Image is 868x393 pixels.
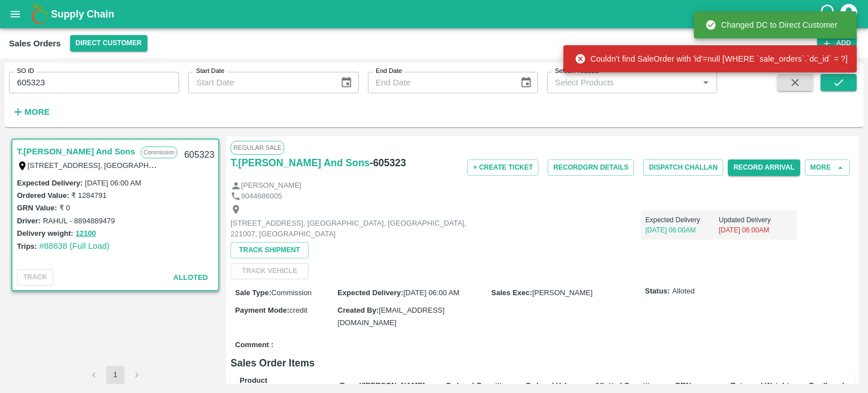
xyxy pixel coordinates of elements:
[289,306,307,314] span: credit
[17,191,69,200] label: Ordered Value:
[177,142,221,169] div: 605323
[231,155,370,171] a: T.[PERSON_NAME] And Sons
[368,72,511,93] input: End Date
[71,191,106,200] label: ₹ 1284791
[76,227,96,240] button: 12100
[241,191,282,202] p: 9044686005
[819,4,839,24] div: customer-support
[17,204,57,212] label: GRN Value:
[17,217,41,225] label: Driver:
[575,49,848,69] div: Couldn't find SaleOrder with 'id'=null [WHERE `sale_orders`.`dc_id` = ?]
[645,225,719,235] p: [DATE] 06:00AM
[594,381,654,390] b: Allotted Quantity
[141,146,177,158] p: Commission
[376,67,402,76] label: End Date
[51,8,114,20] b: Supply Chain
[728,159,800,176] button: Record Arrival
[491,288,532,297] label: Sales Exec :
[555,67,599,76] label: Select Products
[83,366,147,384] nav: pagination navigation
[17,242,37,251] label: Trips:
[28,3,51,25] img: logo
[17,67,34,76] label: SO ID
[370,155,406,171] h6: - 605323
[70,35,147,51] button: Select DC
[809,381,845,390] b: Gap(Loss)
[719,215,792,225] p: Updated Delivery
[336,72,357,93] button: Choose date
[24,107,50,116] strong: More
[241,180,302,191] p: [PERSON_NAME]
[271,288,312,297] span: Commission
[672,286,695,297] span: Alloted
[196,67,224,76] label: Start Date
[43,217,115,225] label: RAHUL - 8894889479
[805,159,850,176] button: More
[839,2,859,26] div: account of current user
[2,1,28,27] button: open drawer
[526,381,575,390] b: Ordered Value
[548,159,634,176] button: RecordGRN Details
[705,15,837,35] div: Changed DC to Direct Customer
[698,75,713,90] button: Open
[17,179,83,187] label: Expected Delivery :
[340,381,425,390] b: Brand/[PERSON_NAME]
[235,306,289,314] label: Payment Mode :
[9,36,61,51] div: Sales Orders
[59,204,70,212] label: ₹ 0
[39,241,110,251] a: #88638 (Full Load)
[17,144,135,159] a: T.[PERSON_NAME] And Sons
[643,159,723,176] button: Dispatch Challan
[337,288,403,297] label: Expected Delivery :
[85,179,141,187] label: [DATE] 06:00 AM
[235,288,271,297] label: Sale Type :
[645,286,670,297] label: Status:
[231,141,284,154] span: Regular Sale
[173,273,208,282] span: Alloted
[403,288,459,297] span: [DATE] 06:00 AM
[731,381,789,390] b: Returned Weight
[235,340,274,351] label: Comment :
[17,229,73,237] label: Delivery weight:
[515,72,537,93] button: Choose date
[188,72,331,93] input: Start Date
[445,381,506,390] b: Ordered Quantity
[467,159,539,176] button: + Create Ticket
[337,306,379,314] label: Created By :
[231,218,485,239] p: [STREET_ADDRESS], [GEOGRAPHIC_DATA], [GEOGRAPHIC_DATA], 221007, [GEOGRAPHIC_DATA]
[9,72,179,93] input: Enter SO ID
[240,376,267,385] b: Product
[106,366,124,384] button: page 1
[9,102,53,122] button: More
[645,215,719,225] p: Expected Delivery
[337,306,444,327] span: [EMAIL_ADDRESS][DOMAIN_NAME]
[675,381,691,390] b: GRN
[231,242,309,258] button: Track Shipment
[51,6,819,22] a: Supply Chain
[550,75,695,90] input: Select Products
[719,225,792,235] p: [DATE] 06:00AM
[532,288,593,297] span: [PERSON_NAME]
[231,355,854,371] h6: Sales Order Items
[28,161,371,170] label: [STREET_ADDRESS], [GEOGRAPHIC_DATA], [GEOGRAPHIC_DATA], 221007, [GEOGRAPHIC_DATA]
